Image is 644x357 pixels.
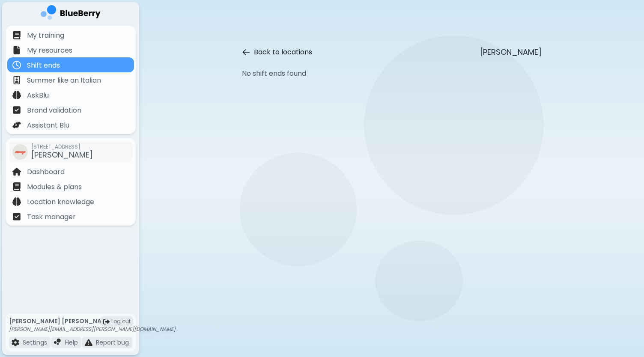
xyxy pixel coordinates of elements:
img: file icon [12,121,21,129]
img: file icon [12,339,19,346]
img: file icon [12,106,21,114]
img: file icon [12,61,21,69]
p: [PERSON_NAME][EMAIL_ADDRESS][PERSON_NAME][DOMAIN_NAME] [9,326,176,333]
img: file icon [12,91,21,99]
p: Summer like an Italian [27,75,101,86]
p: No shift ends found [242,68,542,79]
img: file icon [12,197,21,206]
p: Assistant Blu [27,120,69,131]
img: logout [103,318,110,325]
img: file icon [12,76,21,84]
img: company logo [41,5,101,23]
p: Settings [23,339,47,346]
img: file icon [12,182,21,191]
p: Report bug [96,339,129,346]
p: [PERSON_NAME] [480,46,542,58]
span: [PERSON_NAME] [31,149,93,160]
span: [STREET_ADDRESS] [31,143,93,150]
img: file icon [85,339,92,346]
button: Back to locations [242,47,312,57]
img: file icon [12,212,21,221]
img: company thumbnail [12,144,28,160]
p: My resources [27,45,72,56]
p: Dashboard [27,167,65,177]
p: My training [27,30,64,41]
img: file icon [12,46,21,54]
span: Log out [111,318,131,325]
p: Modules & plans [27,182,82,192]
img: file icon [12,31,21,39]
p: Task manager [27,212,76,222]
p: Location knowledge [27,197,94,207]
p: Help [65,339,78,346]
p: AskBlu [27,90,49,101]
p: [PERSON_NAME] [PERSON_NAME] [9,317,176,325]
p: Shift ends [27,60,60,71]
p: Brand validation [27,105,81,116]
img: file icon [12,167,21,176]
img: file icon [54,339,62,346]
